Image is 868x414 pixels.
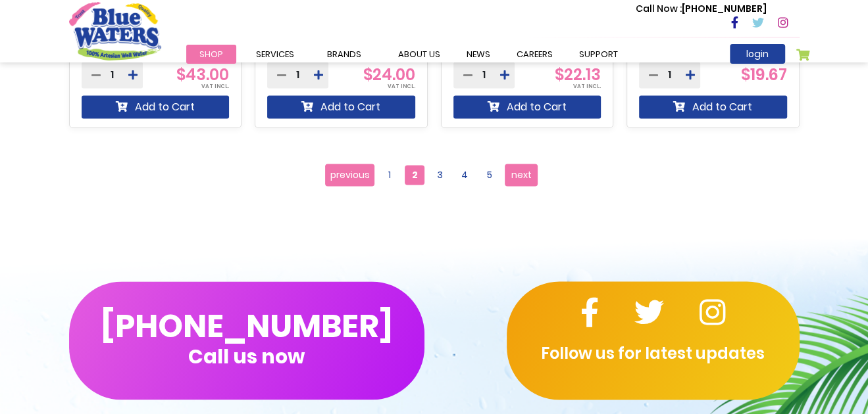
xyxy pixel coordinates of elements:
span: Shop [199,48,223,60]
p: Follow us for latest updates [507,341,800,365]
a: login [730,44,785,64]
button: Add to Cart [267,95,415,118]
a: store logo [69,2,161,60]
span: Brands [327,48,361,60]
a: 4 [455,165,474,185]
span: Call us now [188,352,305,359]
button: [PHONE_NUMBER]Call us now [69,281,424,400]
span: Call Now : [636,2,682,15]
a: next [505,164,538,186]
span: $19.67 [741,64,787,85]
button: Add to Cart [639,95,787,118]
span: Services [256,48,294,60]
a: 1 [380,165,399,185]
p: [PHONE_NUMBER] [636,2,767,16]
span: 2 [405,165,424,185]
span: previous [330,165,370,185]
button: Add to Cart [82,95,230,118]
span: $24.00 [363,64,415,85]
a: about us [385,45,453,64]
a: News [453,45,503,64]
a: support [566,45,631,64]
span: $43.00 [176,64,229,85]
a: 5 [480,165,499,185]
a: previous [325,164,374,186]
span: next [511,165,532,185]
a: careers [503,45,566,64]
a: 3 [430,165,449,185]
span: $22.13 [555,64,601,85]
button: Add to Cart [453,95,601,118]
